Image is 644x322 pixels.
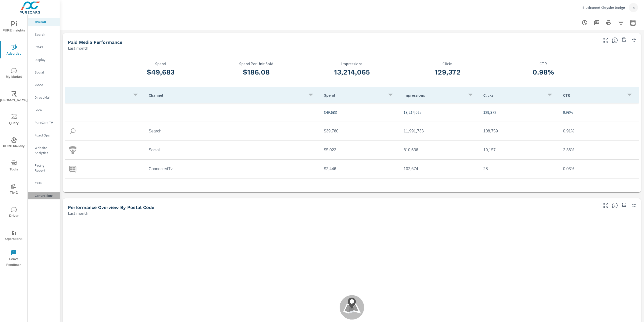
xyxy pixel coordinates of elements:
p: CTR [496,61,591,66]
p: Impressions [404,93,463,98]
img: icon-connectedtv.svg [69,165,76,173]
td: Social [145,144,320,156]
div: Local [28,106,60,114]
td: 2.36% [559,144,639,156]
p: Last month [68,45,88,51]
td: 108,759 [479,125,559,137]
button: Minimize Widget [630,36,638,44]
td: 101,399 [399,182,479,194]
div: Video [28,81,60,89]
td: 28 [479,163,559,175]
span: Advertise [2,44,26,57]
td: 0.03% [559,163,639,175]
p: Fixed Ops [35,133,56,138]
img: icon-social.svg [69,146,76,154]
p: Clicks [400,61,495,66]
h3: $186.08 [209,68,304,77]
p: Pacing Report [35,163,56,173]
div: Conversions [28,192,60,199]
td: 102,674 [399,163,479,175]
td: Search [145,125,320,137]
h3: 129,372 [400,68,495,77]
p: Search [35,32,56,37]
div: Search [28,31,60,38]
td: 810,636 [399,144,479,156]
p: 129,372 [483,109,555,115]
h3: 13,214,065 [304,68,400,77]
td: 19,157 [479,144,559,156]
div: Fixed Ops [28,131,60,139]
button: Make Fullscreen [602,201,610,209]
p: Spend Per Unit Sold [209,61,304,66]
td: 0.91% [559,125,639,137]
h5: Performance Overview By Postal Code [68,205,154,210]
div: a [629,3,638,12]
p: Social [35,70,56,75]
p: Display [35,57,56,62]
h3: $49,683 [113,68,208,77]
td: 1.31% [559,182,639,194]
h5: Paid Media Performance [68,40,122,45]
p: Video [35,82,56,87]
td: Display [145,182,320,194]
div: Calls [28,179,60,187]
span: My Market [2,67,26,80]
span: [PERSON_NAME] [2,91,26,103]
p: Calls [35,181,56,186]
td: $5,022 [320,144,400,156]
span: Query [2,114,26,126]
p: 0.98% [563,109,635,115]
p: PMAX [35,45,56,50]
p: Channel [149,93,304,98]
div: Website Analytics [28,144,60,157]
td: $2,446 [320,163,400,175]
h3: 0.98% [496,68,591,77]
span: Tier2 [2,183,26,196]
span: Save this to your personalized report [620,36,628,44]
div: Social [28,68,60,76]
td: ConnectedTv [145,163,320,175]
p: CTR [563,93,623,98]
td: $39,760 [320,125,400,137]
div: PureCars TV [28,119,60,126]
p: PureCars TV [35,120,56,125]
p: Overall [35,19,56,24]
div: nav menu [0,15,27,270]
div: Display [28,56,60,63]
div: Overall [28,18,60,26]
td: $1,241 [320,182,400,194]
span: PURE Identity [2,137,26,149]
button: Minimize Widget [630,201,638,209]
span: Driver [2,206,26,219]
button: Apply Filters [616,18,626,28]
span: Tools [2,160,26,172]
div: PMAX [28,43,60,51]
p: Website Analytics [35,145,56,155]
span: Understand performance metrics over the selected time range. [612,37,618,43]
img: icon-search.svg [69,127,76,135]
div: Pacing Report [28,162,60,174]
td: 1,328 [479,182,559,194]
p: Clicks [483,93,543,98]
span: Understand performance data by postal code. Individual postal codes can be selected and expanded ... [612,202,618,208]
span: Leave Feedback [2,250,26,268]
p: Conversions [35,193,56,198]
span: Save this to your personalized report [620,201,628,209]
p: $49,683 [324,109,396,115]
p: Spend [324,93,384,98]
button: Select Date Range [628,18,638,28]
div: Direct Mail [28,94,60,101]
span: PURE Insights [2,21,26,33]
p: 13,214,065 [404,109,475,115]
p: Bluebonnet Chrysler Dodge [582,5,625,10]
button: Make Fullscreen [602,36,610,44]
button: "Export Report to PDF" [592,18,602,28]
p: Last month [68,210,88,216]
span: Operations [2,230,26,242]
td: 11,991,733 [399,125,479,137]
p: Impressions [304,61,400,66]
p: Local [35,108,56,113]
button: Print Report [604,18,614,28]
p: Spend [113,61,208,66]
p: Direct Mail [35,95,56,100]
